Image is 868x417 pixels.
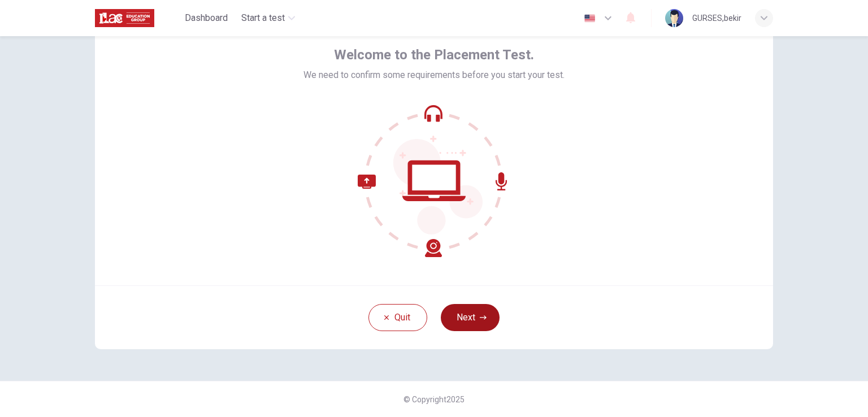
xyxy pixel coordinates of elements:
span: We need to confirm some requirements before you start your test. [303,68,565,82]
button: Next [441,304,500,331]
img: ILAC logo [95,7,154,29]
a: ILAC logo [95,7,180,29]
img: en [583,14,597,23]
span: Welcome to the Placement Test. [334,46,534,64]
button: Start a test [237,8,300,28]
div: GURSES,bekir [692,11,741,25]
button: Dashboard [180,8,232,28]
span: Dashboard [185,11,228,25]
span: Start a test [241,11,285,25]
button: Quit [368,304,427,331]
span: © Copyright 2025 [403,395,465,404]
img: Profile picture [665,9,683,27]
